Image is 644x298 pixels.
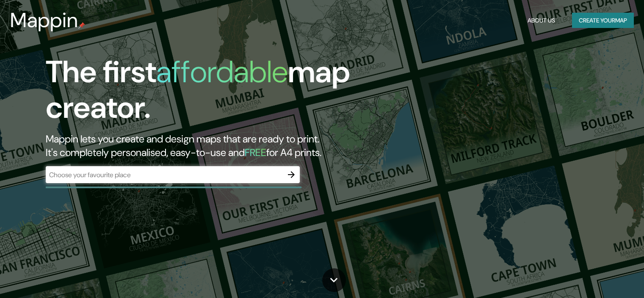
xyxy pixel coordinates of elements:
h1: affordable [156,52,288,92]
h1: The first map creator. [46,54,368,132]
h5: FREE [245,146,266,159]
button: Create yourmap [572,13,634,28]
h2: Mappin lets you create and design maps that are ready to print. It's completely personalised, eas... [46,132,368,159]
img: mappin-pin [78,22,85,29]
button: About Us [524,13,558,28]
input: Choose your favourite place [46,170,283,180]
h3: Mappin [10,8,78,32]
iframe: Help widget launcher [569,265,635,289]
